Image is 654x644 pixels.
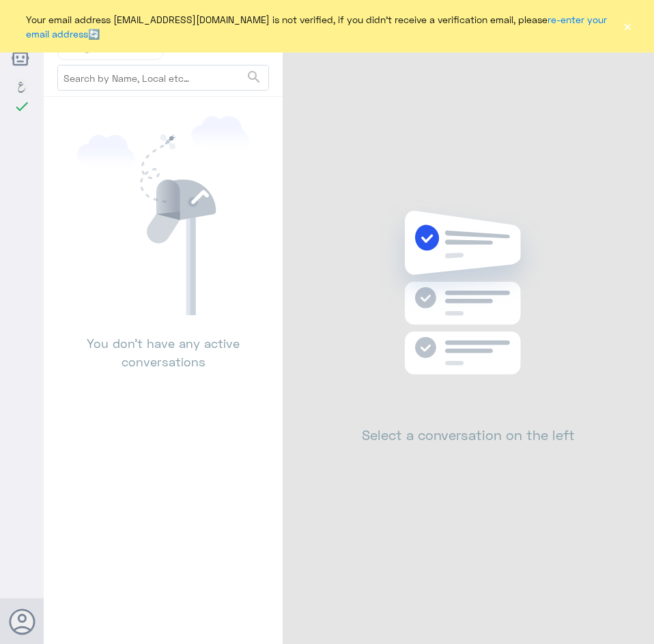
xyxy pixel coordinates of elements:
[58,65,268,90] input: Search by Name, Local etc…
[246,66,262,89] button: search
[246,69,262,85] span: search
[362,426,575,443] h2: Select a conversation on the left
[26,12,616,41] span: Your email address [EMAIL_ADDRESS][DOMAIN_NAME] is not verified, if you didn't receive a verifica...
[26,14,607,40] a: re-enter your email address
[14,98,30,115] i: check
[9,609,35,634] button: Avatar
[57,315,269,371] p: You don’t have any active conversations
[621,20,634,33] button: ×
